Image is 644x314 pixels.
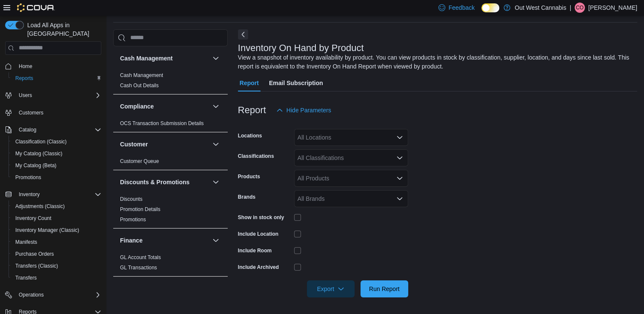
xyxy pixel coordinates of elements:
[15,150,63,157] span: My Catalog (Classic)
[12,273,40,283] a: Transfers
[576,3,584,13] span: CO
[238,173,260,180] label: Products
[15,90,101,100] span: Users
[120,217,146,223] a: Promotions
[12,172,101,183] span: Promotions
[120,54,209,63] button: Cash Management
[570,3,571,13] p: |
[9,72,105,84] button: Reports
[15,162,57,169] span: My Catalog (Beta)
[286,106,331,114] span: Hide Parameters
[9,200,105,212] button: Adjustments (Classic)
[12,160,60,171] a: My Catalog (Beta)
[120,82,159,89] span: Cash Out Details
[120,265,157,271] a: GL Transactions
[238,53,633,71] div: View a snapshot of inventory availability by product. You can view products in stock by classific...
[2,89,105,101] button: Users
[238,194,255,200] label: Brands
[19,109,43,116] span: Customers
[24,21,101,38] span: Load All Apps in [GEOGRAPHIC_DATA]
[238,105,266,115] h3: Report
[9,171,105,183] button: Promotions
[9,272,105,284] button: Transfers
[9,236,105,248] button: Manifests
[120,196,143,203] span: Discounts
[211,53,221,63] button: Cash Management
[15,203,65,210] span: Adjustments (Classic)
[9,212,105,224] button: Inventory Count
[12,201,68,211] a: Adjustments (Classic)
[9,136,105,148] button: Classification (Classic)
[120,83,159,88] a: Cash Out Details
[211,177,221,187] button: Discounts & Promotions
[12,225,83,235] a: Inventory Manager (Classic)
[12,249,57,259] a: Purchase Orders
[120,102,209,111] button: Compliance
[12,148,101,159] span: My Catalog (Classic)
[120,206,160,212] a: Promotion Details
[113,156,228,170] div: Customer
[12,73,37,83] a: Reports
[9,260,105,272] button: Transfers (Classic)
[15,125,101,135] span: Catalog
[15,125,40,135] button: Catalog
[12,201,101,211] span: Adjustments (Classic)
[19,126,36,133] span: Catalog
[15,189,101,200] span: Inventory
[12,137,70,147] a: Classification (Classic)
[15,61,36,71] a: Home
[240,74,259,91] span: Report
[9,148,105,160] button: My Catalog (Classic)
[2,124,105,136] button: Catalog
[575,3,585,13] div: Chad O'Neill
[120,120,204,127] span: OCS Transaction Submission Details
[120,140,148,148] h3: Customer
[2,106,105,119] button: Customers
[19,92,32,99] span: Users
[15,215,52,222] span: Inventory Count
[238,214,284,221] label: Show in stock only
[238,153,274,160] label: Classifications
[369,285,400,293] span: Run Report
[15,75,33,82] span: Reports
[481,3,499,12] input: Dark Mode
[120,216,146,223] span: Promotions
[113,70,228,94] div: Cash Management
[9,248,105,260] button: Purchase Orders
[15,251,54,257] span: Purchase Orders
[12,261,61,271] a: Transfers (Classic)
[396,154,403,161] button: Open list of options
[12,237,101,247] span: Manifests
[120,158,159,164] a: Customer Queue
[12,225,101,235] span: Inventory Manager (Classic)
[120,196,143,202] a: Discounts
[19,291,44,298] span: Operations
[120,72,163,79] span: Cash Management
[120,236,209,245] button: Finance
[211,101,221,111] button: Compliance
[15,189,43,200] button: Inventory
[120,120,204,126] a: OCS Transaction Submission Details
[15,239,37,245] span: Manifests
[15,61,101,71] span: Home
[238,231,278,237] label: Include Location
[238,264,279,271] label: Include Archived
[449,3,475,12] span: Feedback
[273,102,335,119] button: Hide Parameters
[238,132,262,139] label: Locations
[15,290,47,300] button: Operations
[12,261,101,271] span: Transfers (Classic)
[12,273,101,283] span: Transfers
[15,174,41,181] span: Promotions
[238,43,364,53] h3: Inventory On Hand by Product
[19,63,32,70] span: Home
[12,160,101,171] span: My Catalog (Beta)
[2,60,105,72] button: Home
[588,3,637,13] p: [PERSON_NAME]
[120,254,161,260] a: GL Account Totals
[113,194,228,228] div: Discounts & Promotions
[2,289,105,301] button: Operations
[19,191,40,198] span: Inventory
